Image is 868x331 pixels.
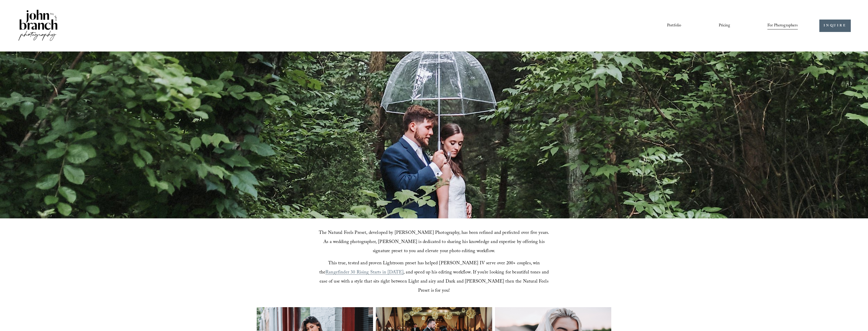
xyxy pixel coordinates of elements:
[667,22,681,30] a: Portfolio
[767,22,798,30] a: folder dropdown
[325,269,403,277] a: Rangefinder 30 Rising Starts in [DATE]
[319,260,541,277] span: This true, tested and proven Lightroom preset has helped [PERSON_NAME] IV serve over 200+ couples...
[719,22,730,30] a: Pricing
[767,22,798,30] span: For Photographers
[819,20,851,32] a: INQUIRE
[320,269,550,295] span: , and speed up his editing workflow. If you’re looking for beautiful tones and ease of use with a...
[17,9,59,43] img: John Branch IV Photography
[319,229,551,255] span: The Natural Feels Preset, developed by [PERSON_NAME] Photography, has been refined and perfected ...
